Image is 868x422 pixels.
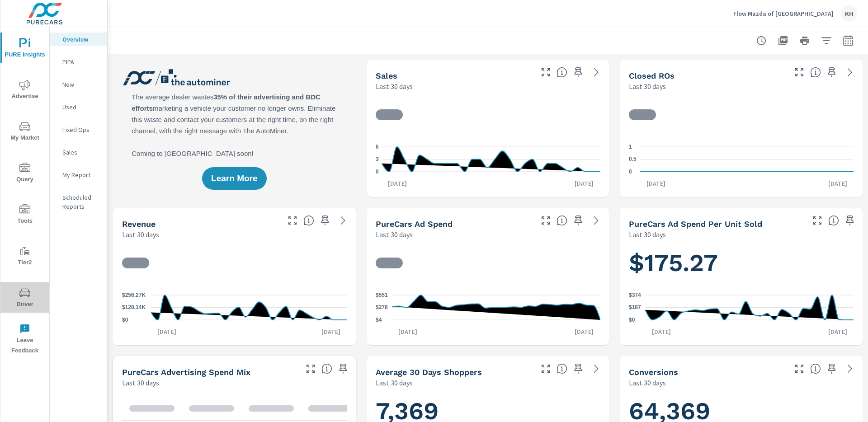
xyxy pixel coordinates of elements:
[122,377,159,388] p: Last 30 days
[3,38,47,60] span: PURE Insights
[557,67,567,78] span: Number of vehicles sold by the dealership over the selected date range. [Source: This data is sou...
[571,361,585,376] span: Save this to your personalized report
[538,65,553,80] button: Make Fullscreen
[629,367,678,377] h5: Conversions
[825,65,839,80] span: Save this to your personalized report
[62,125,100,134] p: Fixed Ops
[376,71,397,80] h5: Sales
[557,363,567,374] span: A rolling 30 day total of daily Shoppers on the dealership website, averaged over the selected da...
[336,213,350,228] a: See more details in report
[392,327,424,336] p: [DATE]
[50,55,107,69] div: PIPA
[589,361,604,376] a: See more details in report
[50,123,107,136] div: Fixed Ops
[376,219,453,229] h5: PureCars Ad Spend
[629,292,641,298] text: $374
[629,144,632,150] text: 1
[122,305,146,311] text: $128.14K
[285,213,300,228] button: Make Fullscreen
[62,103,100,112] p: Used
[3,324,47,356] span: Leave Feedback
[376,377,413,388] p: Last 30 days
[50,168,107,182] div: My Report
[640,179,672,188] p: [DATE]
[303,215,314,226] span: Total sales revenue over the selected date range. [Source: This data is sourced from the dealer’s...
[122,219,156,229] h5: Revenue
[122,367,250,377] h5: PureCars Advertising Spend Mix
[538,213,553,228] button: Make Fullscreen
[571,65,585,80] span: Save this to your personalized report
[62,57,100,66] p: PIPA
[810,363,821,374] span: The number of dealer-specified goals completed by a visitor. [Source: This data is provided by th...
[376,317,382,323] text: $4
[315,327,347,336] p: [DATE]
[62,170,100,179] p: My Report
[843,213,857,228] span: Save this to your personalized report
[303,361,318,376] button: Make Fullscreen
[629,317,635,323] text: $0
[817,32,835,50] button: Apply Filters
[629,248,854,278] h1: $175.27
[122,317,128,323] text: $0
[822,327,854,336] p: [DATE]
[733,9,834,18] p: Flow Mazda of [GEOGRAPHIC_DATA]
[843,361,857,376] a: See more details in report
[0,27,49,360] div: nav menu
[376,144,379,150] text: 6
[211,174,257,183] span: Learn More
[792,65,807,80] button: Make Fullscreen
[796,32,814,50] button: Print Report
[3,246,47,268] span: Tier2
[629,219,762,229] h5: PureCars Ad Spend Per Unit Sold
[571,213,585,228] span: Save this to your personalized report
[629,377,666,388] p: Last 30 days
[321,363,332,374] span: This table looks at how you compare to the amount of budget you spend per channel as opposed to y...
[382,179,413,188] p: [DATE]
[318,213,332,228] span: Save this to your personalized report
[792,361,807,376] button: Make Fullscreen
[3,80,47,102] span: Advertise
[568,179,600,188] p: [DATE]
[50,100,107,114] div: Used
[3,121,47,143] span: My Market
[839,32,857,50] button: Select Date Range
[376,304,388,310] text: $278
[50,145,107,159] div: Sales
[538,361,553,376] button: Make Fullscreen
[841,5,857,22] div: KH
[629,156,637,163] text: 0.5
[50,78,107,91] div: New
[62,35,100,44] p: Overview
[122,292,146,298] text: $256.27K
[376,169,379,175] text: 0
[122,229,159,240] p: Last 30 days
[646,327,677,336] p: [DATE]
[822,179,854,188] p: [DATE]
[62,148,100,157] p: Sales
[810,67,821,78] span: Number of Repair Orders Closed by the selected dealership group over the selected time range. [So...
[151,327,183,336] p: [DATE]
[629,229,666,240] p: Last 30 days
[50,33,107,46] div: Overview
[629,305,641,311] text: $187
[629,81,666,92] p: Last 30 days
[62,193,100,211] p: Scheduled Reports
[629,169,632,175] text: 0
[589,213,604,228] a: See more details in report
[376,292,388,298] text: $551
[376,229,413,240] p: Last 30 days
[568,327,600,336] p: [DATE]
[825,361,839,376] span: Save this to your personalized report
[376,81,413,92] p: Last 30 days
[774,32,792,50] button: "Export Report to PDF"
[376,156,379,163] text: 3
[828,215,839,226] span: Average cost of advertising per each vehicle sold at the dealer over the selected date range. The...
[843,65,857,80] a: See more details in report
[336,361,350,376] span: Save this to your personalized report
[557,215,567,226] span: Total cost of media for all PureCars channels for the selected dealership group over the selected...
[62,80,100,89] p: New
[202,167,266,190] button: Learn More
[3,163,47,185] span: Query
[3,287,47,309] span: Driver
[50,191,107,213] div: Scheduled Reports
